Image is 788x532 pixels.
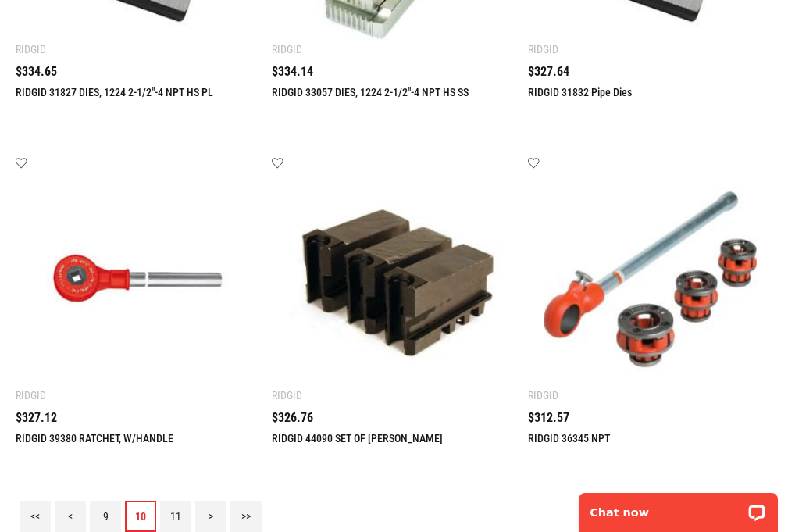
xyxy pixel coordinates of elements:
[528,389,558,402] div: Ridgid
[20,501,51,532] a: <<
[16,86,213,98] a: RIDGID 31827 DIES, 1224 2-1/2"-4 NPT HS PL
[55,501,86,532] a: <
[16,432,173,445] a: RIDGID 39380 RATCHET, W/HANDLE
[528,412,569,424] span: $312.57
[160,501,191,532] a: 11
[195,501,226,532] a: >
[544,173,757,386] img: RIDGID 36345 NPT
[16,412,57,424] span: $327.12
[272,43,302,55] div: Ridgid
[272,66,313,78] span: $334.14
[272,412,313,424] span: $326.76
[125,501,156,532] a: 10
[528,43,558,55] div: Ridgid
[287,173,501,386] img: RIDGID 44090 SET OF CHUCK JAWS
[528,86,632,98] a: RIDGID 31832 Pipe Dies
[272,389,302,402] div: Ridgid
[272,432,443,445] a: RIDGID 44090 SET OF [PERSON_NAME]
[16,43,46,55] div: Ridgid
[528,66,569,78] span: $327.64
[272,86,469,98] a: RIDGID 33057 DIES, 1224 2-1/2"-4 NPT HS SS
[230,501,262,532] a: >>
[16,389,46,402] div: Ridgid
[528,432,610,445] a: RIDGID 36345 NPT
[31,173,244,386] img: RIDGID 39380 RATCHET, W/HANDLE
[569,483,788,532] iframe: LiveChat chat widget
[16,66,57,78] span: $334.65
[90,501,121,532] a: 9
